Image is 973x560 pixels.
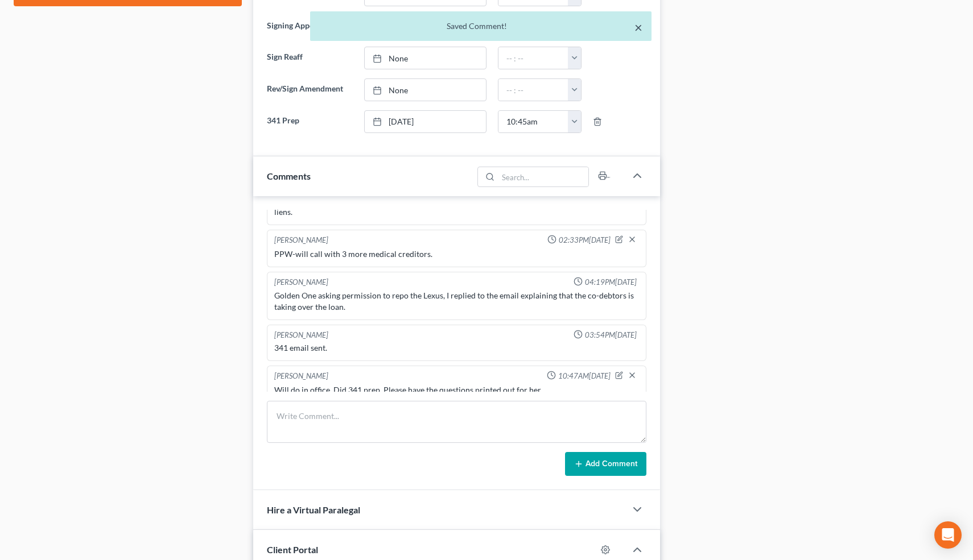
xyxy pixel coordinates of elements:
[261,47,359,69] label: Sign Reaff
[261,110,359,133] label: 341 Prep
[934,521,962,549] div: Open Intercom Messenger
[634,20,642,34] button: ×
[267,171,311,181] span: Comments
[565,452,646,476] button: Add Comment
[498,167,589,186] input: Search...
[585,277,637,288] span: 04:19PM[DATE]
[274,248,640,260] div: PPW-will call with 3 more medical creditors.
[365,111,485,132] a: [DATE]
[274,290,640,313] div: Golden One asking permission to repo the Lexus, I replied to the email explaining that the co-deb...
[498,111,568,132] input: -- : --
[498,47,568,69] input: -- : --
[274,330,328,341] div: [PERSON_NAME]
[261,78,359,101] label: Rev/Sign Amendment
[274,235,328,246] div: [PERSON_NAME]
[498,79,568,101] input: -- : --
[365,79,485,101] a: None
[274,384,640,396] div: Will do in office. Did 341 prep. Please have the questions printed out for her.
[274,371,328,382] div: [PERSON_NAME]
[559,235,611,246] span: 02:33PM[DATE]
[274,277,328,288] div: [PERSON_NAME]
[558,371,611,381] span: 10:47AM[DATE]
[585,330,637,341] span: 03:54PM[DATE]
[274,342,640,354] div: 341 email sent.
[267,504,360,515] span: Hire a Virtual Paralegal
[267,544,318,555] span: Client Portal
[319,20,642,32] div: Saved Comment!
[365,47,485,69] a: None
